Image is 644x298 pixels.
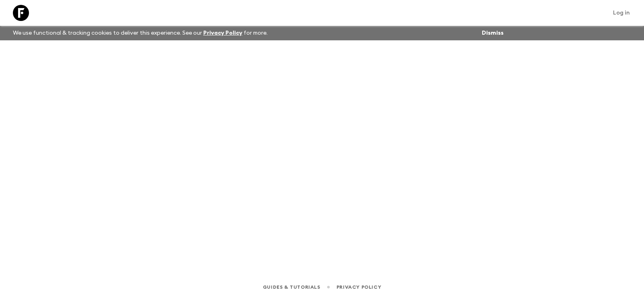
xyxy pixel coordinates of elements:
p: We use functional & tracking cookies to deliver this experience. See our for more. [10,26,271,40]
a: Privacy Policy [336,283,381,292]
a: Log in [609,7,634,19]
a: Privacy Policy [203,30,242,36]
button: Dismiss [480,27,506,39]
a: Guides & Tutorials [263,283,320,292]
